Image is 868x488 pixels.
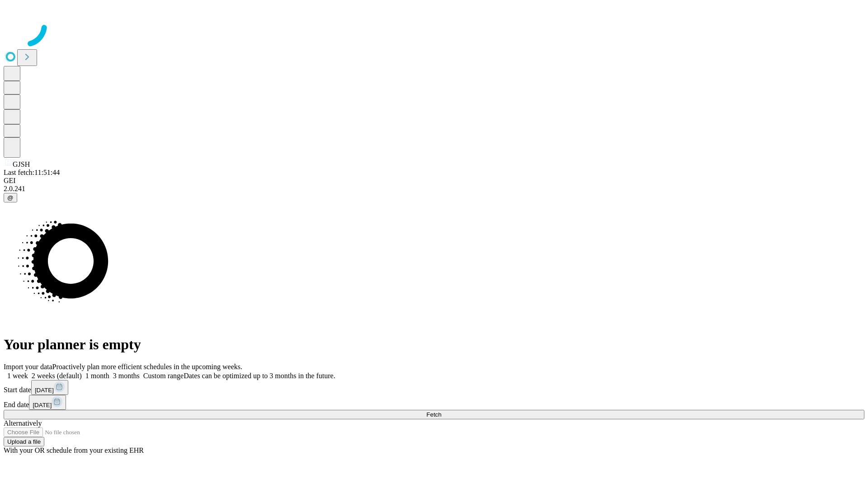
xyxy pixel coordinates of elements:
[4,446,144,454] span: With your OR schedule from your existing EHR
[4,437,44,446] button: Upload a file
[4,410,864,419] button: Fetch
[7,194,14,201] span: @
[4,380,864,395] div: Start date
[13,160,30,168] span: GJSH
[143,372,184,380] span: Custom range
[4,363,52,371] span: Import your data
[52,363,242,371] span: Proactively plan more efficient schedules in the upcoming weeks.
[4,169,60,176] span: Last fetch: 11:51:44
[4,419,42,427] span: Alternatively
[184,372,335,380] span: Dates can be optimized up to 3 months in the future.
[4,193,17,202] button: @
[32,372,82,380] span: 2 weeks (default)
[4,185,864,193] div: 2.0.241
[426,411,441,418] span: Fetch
[35,387,54,394] span: [DATE]
[4,395,864,410] div: End date
[113,372,140,380] span: 3 months
[33,402,52,408] span: [DATE]
[7,372,28,380] span: 1 week
[85,372,109,380] span: 1 month
[4,177,864,185] div: GEI
[29,395,66,410] button: [DATE]
[4,336,864,353] h1: Your planner is empty
[31,380,68,395] button: [DATE]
